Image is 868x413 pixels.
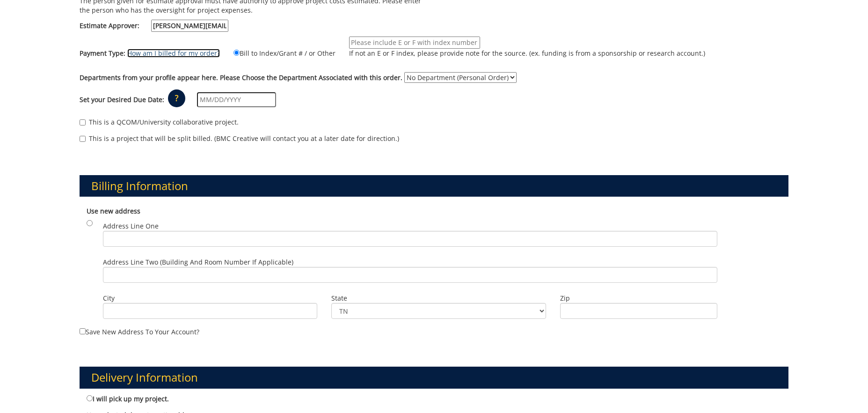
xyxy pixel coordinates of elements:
label: I will pick up my project. [87,393,169,404]
p: If not an E or F index, please provide note for the source. (ex. funding is from a sponsorship or... [349,49,705,58]
input: City [103,303,318,319]
input: Bill to Index/Grant # / or Other [233,50,240,56]
label: Set your Desired Due Date: [80,95,164,104]
input: If not an E or F index, please provide note for the source. (ex. funding is from a sponsorship or... [349,37,480,49]
input: MM/DD/YYYY [197,92,276,107]
h3: Billing Information [80,175,789,197]
input: This is a QCOM/University collaborative project. [80,119,86,125]
input: I will pick up my project. [87,395,93,401]
label: City [103,294,318,303]
input: Estimate Approver: [151,20,228,32]
label: Departments from your profile appear here. Please Choose the Department Associated with this order. [80,73,402,82]
label: Estimate Approver: [80,20,228,32]
a: How am I billed for my order? [127,49,220,58]
input: Address Line Two (Building and Room Number if applicable) [103,267,718,283]
h3: Delivery Information [80,367,789,388]
label: This is a project that will be split billed. (BMC Creative will contact you at a later date for d... [80,134,399,143]
label: Zip [560,294,717,303]
p: ? [168,89,185,107]
input: Save new address to your account? [80,328,86,334]
label: Payment Type: [80,49,125,58]
input: Address Line One [103,231,718,247]
label: Address Line One [103,221,718,247]
label: Address Line Two (Building and Room Number if applicable) [103,258,718,283]
label: Bill to Index/Grant # / or Other [222,48,336,58]
b: Use new address [87,206,140,215]
label: This is a QCOM/University collaborative project. [80,118,239,127]
input: This is a project that will be split billed. (BMC Creative will contact you at a later date for d... [80,136,86,142]
label: State [331,294,546,303]
input: Zip [560,303,717,319]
